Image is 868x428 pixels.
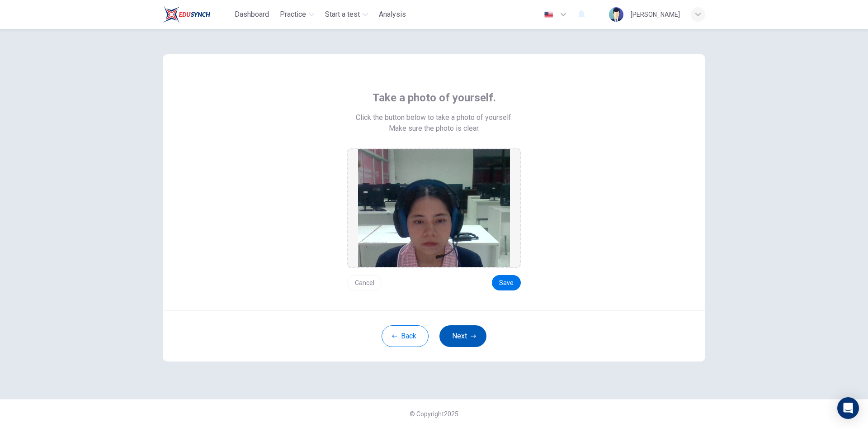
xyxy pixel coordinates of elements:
[543,11,554,18] img: en
[375,6,410,23] button: Analysis
[609,7,623,22] img: Profile picture
[163,5,231,24] a: Train Test logo
[276,6,318,23] button: Practice
[492,275,521,290] button: Save
[321,6,372,23] button: Start a test
[163,5,210,24] img: Train Test logo
[439,325,486,347] button: Next
[235,9,269,20] span: Dashboard
[382,325,429,347] button: Back
[280,9,306,20] span: Practice
[373,90,496,105] span: Take a photo of yourself.
[347,275,382,290] button: Cancel
[356,112,513,123] span: Click the button below to take a photo of yourself.
[389,123,480,134] span: Make sure the photo is clear.
[358,149,510,267] img: preview screemshot
[325,9,360,20] span: Start a test
[631,9,680,20] div: [PERSON_NAME]
[410,410,458,418] span: © Copyright 2025
[231,6,273,23] button: Dashboard
[379,9,406,20] span: Analysis
[837,397,859,419] div: Open Intercom Messenger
